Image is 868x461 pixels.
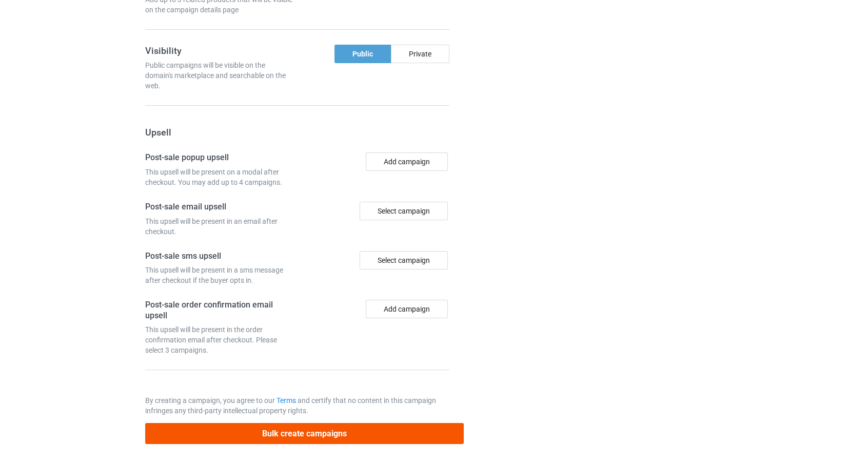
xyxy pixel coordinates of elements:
[277,396,296,405] a: Terms
[145,126,450,138] h3: Upsell
[360,251,448,270] div: Select campaign
[391,45,449,63] div: Private
[145,251,294,262] h4: Post-sale sms upsell
[145,423,464,444] button: Bulk create campaigns
[334,45,391,63] div: Public
[145,395,450,416] p: By creating a campaign, you agree to our and certify that no content in this campaign infringes a...
[145,152,294,163] h4: Post-sale popup upsell
[360,202,448,220] div: Select campaign
[145,167,294,187] div: This upsell will be present on a modal after checkout. You may add up to 4 campaigns.
[145,265,294,285] div: This upsell will be present in a sms message after checkout if the buyer opts in.
[366,300,448,318] button: Add campaign
[145,324,294,355] div: This upsell will be present in the order confirmation email after checkout. Please select 3 campa...
[145,60,294,91] div: Public campaigns will be visible on the domain's marketplace and searchable on the web.
[145,300,294,321] h4: Post-sale order confirmation email upsell
[145,202,294,213] h4: Post-sale email upsell
[145,216,294,237] div: This upsell will be present in an email after checkout.
[145,45,294,56] h3: Visibility
[366,152,448,171] button: Add campaign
